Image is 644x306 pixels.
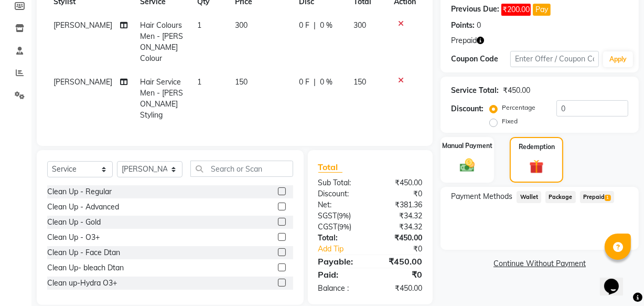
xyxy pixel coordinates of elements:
[370,268,430,281] div: ₹0
[314,20,316,31] span: |
[501,4,531,16] span: ₹200.00
[370,283,430,294] div: ₹450.00
[443,258,637,269] a: Continue Without Payment
[451,85,499,96] div: Service Total:
[519,142,555,152] label: Redemption
[525,158,548,175] img: _gift.svg
[545,191,576,203] span: Package
[310,221,370,233] div: ( )
[235,20,248,30] span: 300
[318,162,342,173] span: Total
[502,117,518,126] label: Fixed
[235,77,248,87] span: 150
[310,244,380,255] a: Add Tip
[318,222,338,231] span: CGST
[320,20,332,31] span: 0 %
[370,255,430,268] div: ₹450.00
[310,283,370,294] div: Balance :
[197,20,201,30] span: 1
[53,77,112,87] span: [PERSON_NAME]
[47,247,120,258] div: Clean Up - Face Dtan
[451,103,484,114] div: Discount:
[605,195,610,201] span: 1
[370,210,430,221] div: ₹34.32
[318,211,337,220] span: SGST
[380,244,430,255] div: ₹0
[140,77,183,120] span: Hair Service Men - [PERSON_NAME] Styling
[370,177,430,188] div: ₹450.00
[370,221,430,233] div: ₹34.32
[603,51,633,67] button: Apply
[451,54,510,65] div: Coupon Code
[580,191,614,203] span: Prepaid
[503,85,530,96] div: ₹450.00
[370,233,430,244] div: ₹450.00
[451,20,475,31] div: Points:
[190,161,293,177] input: Search or Scan
[314,77,316,88] span: |
[455,157,479,174] img: _cash.svg
[47,217,101,228] div: Clean Up - Gold
[53,20,112,30] span: [PERSON_NAME]
[339,212,349,220] span: 9%
[47,202,119,213] div: Clean Up - Advanced
[451,35,477,46] span: Prepaid
[310,177,370,188] div: Sub Total:
[310,255,370,268] div: Payable:
[310,210,370,221] div: ( )
[299,77,309,88] span: 0 F
[477,20,481,31] div: 0
[451,191,512,202] span: Payment Methods
[47,186,112,197] div: Clean Up - Regular
[370,199,430,210] div: ₹381.36
[140,20,183,63] span: Hair Colours Men - [PERSON_NAME] Colour
[340,223,350,231] span: 9%
[310,188,370,199] div: Discount:
[299,20,309,31] span: 0 F
[600,264,634,296] iframe: chat widget
[517,191,541,203] span: Wallet
[320,77,332,88] span: 0 %
[47,278,117,289] div: Clean up-Hydra O3+
[442,141,492,151] label: Manual Payment
[47,262,124,273] div: Clean Up- bleach Dtan
[353,20,366,30] span: 300
[533,4,551,16] button: Pay
[47,232,100,243] div: Clean Up - O3+
[310,199,370,210] div: Net:
[510,51,599,67] input: Enter Offer / Coupon Code
[502,103,535,112] label: Percentage
[310,268,370,281] div: Paid:
[370,188,430,199] div: ₹0
[197,77,201,87] span: 1
[451,4,499,16] div: Previous Due:
[353,77,366,87] span: 150
[310,233,370,244] div: Total:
